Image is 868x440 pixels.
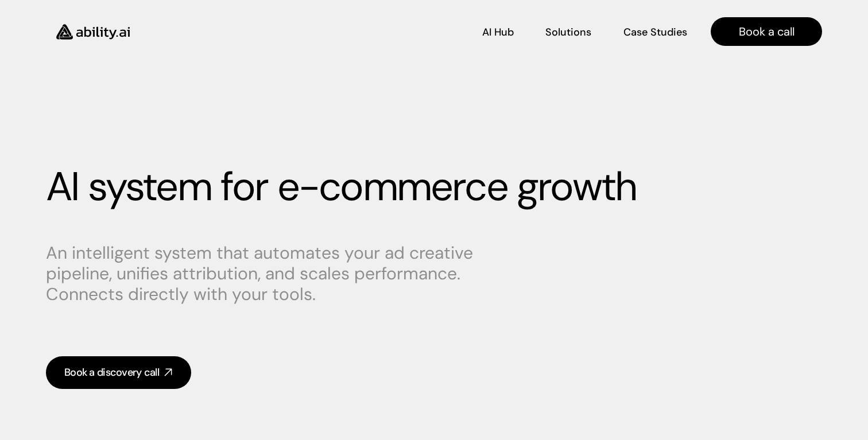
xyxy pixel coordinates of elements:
p: AI Hub [482,25,514,40]
div: Book a discovery call [64,365,159,380]
p: Case Studies [623,25,687,40]
nav: Main navigation [146,17,822,46]
a: AI Hub [482,22,514,42]
p: An intelligent system that automates your ad creative pipeline, unifies attribution, and scales p... [46,243,482,305]
a: Book a call [711,17,822,46]
a: Book a discovery call [46,356,191,389]
p: Solutions [545,25,591,40]
a: Solutions [545,22,591,42]
h1: AI system for e-commerce growth [46,163,822,211]
p: Book a call [739,24,795,40]
a: Case Studies [623,22,688,42]
h3: Ready-to-use in Slack [75,108,155,119]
